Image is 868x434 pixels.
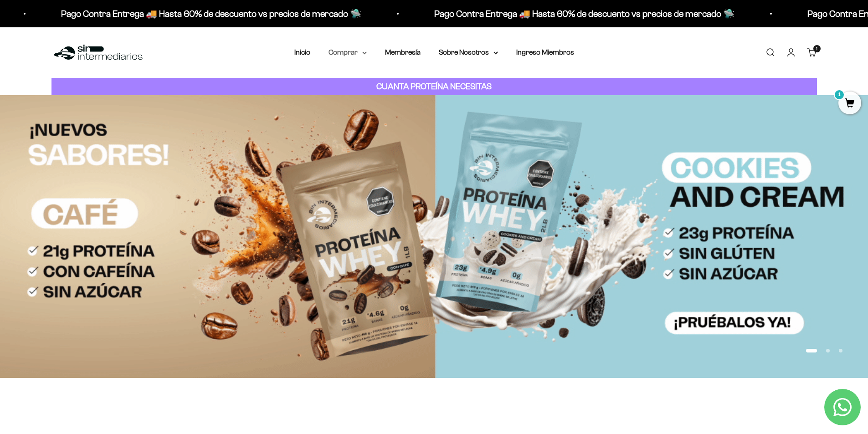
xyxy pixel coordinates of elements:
a: Inicio [294,48,310,56]
strong: CUANTA PROTEÍNA NECESITAS [376,82,492,91]
p: Pago Contra Entrega 🚚 Hasta 60% de descuento vs precios de mercado 🛸 [432,6,733,21]
a: Membresía [385,48,421,56]
span: 1 [816,46,817,51]
summary: Comprar [329,46,367,58]
mark: 1 [834,89,845,100]
summary: Sobre Nosotros [439,46,498,58]
a: Ingreso Miembros [516,48,574,56]
a: 1 [838,99,861,109]
p: Pago Contra Entrega 🚚 Hasta 60% de descuento vs precios de mercado 🛸 [59,6,360,21]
